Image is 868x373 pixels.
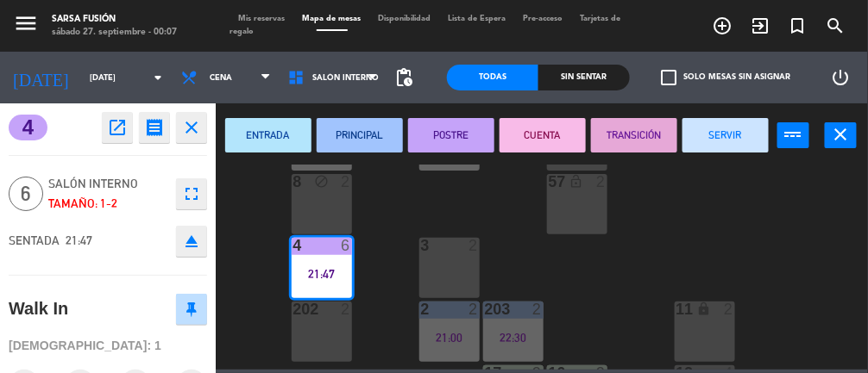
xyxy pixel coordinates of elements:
[102,112,133,143] button: open_in_new
[48,174,167,194] span: Salón interno
[830,67,851,88] i: power_settings_new
[591,118,677,152] button: TRANSICIÓN
[176,226,207,257] button: eject
[469,238,479,253] div: 2
[9,115,47,140] span: 4
[831,124,852,145] i: close
[440,15,515,22] span: Lista de Espera
[292,268,352,280] div: 21:47
[515,15,572,22] span: Pre-acceso
[314,174,329,189] i: block
[107,117,128,138] i: open_in_new
[697,302,712,316] i: lock
[9,233,60,247] span: SENTADA
[148,67,168,88] i: arrow_drop_down
[52,13,177,26] div: Sarsa Fusión
[341,302,351,317] div: 2
[66,233,92,247] span: 21:47
[230,15,621,35] span: Tarjetas de regalo
[341,238,351,253] div: 6
[724,302,734,317] div: 2
[469,302,479,317] div: 2
[682,118,769,152] button: SERVIR
[826,16,846,36] i: search
[825,122,857,148] button: close
[419,332,480,344] div: 21:00
[661,70,790,85] label: Solo mesas sin asignar
[176,112,207,143] button: close
[13,10,39,41] button: menu
[225,118,311,152] button: ENTRADA
[210,73,232,83] span: Cena
[294,15,370,22] span: Mapa de mesas
[569,174,584,189] i: lock_open
[532,302,543,317] div: 2
[549,174,550,190] div: 57
[408,118,494,152] button: POSTRE
[139,112,170,143] button: receipt
[181,183,202,204] i: fullscreen
[293,174,294,190] div: 8
[144,117,165,138] i: receipt
[181,231,202,252] i: eject
[230,15,294,22] span: Mis reservas
[181,117,202,138] i: close
[52,26,177,39] div: sábado 27. septiembre - 00:07
[661,70,676,85] span: check_box_outline_blank
[341,174,351,190] div: 2
[777,122,809,148] button: power_input
[712,16,733,36] i: add_circle_outline
[9,331,207,361] div: [DEMOGRAPHIC_DATA]: 1
[293,238,294,253] div: 4
[312,73,379,83] span: Salón interno
[596,174,607,190] div: 2
[293,302,294,317] div: 202
[393,67,414,88] span: pending_actions
[676,302,677,317] div: 11
[485,302,486,317] div: 203
[788,16,808,36] i: turned_in_not
[48,194,167,214] div: Tamaño: 1-2
[447,65,538,90] div: Todas
[370,15,440,22] span: Disponibilidad
[750,16,771,36] i: exit_to_app
[483,332,544,344] div: 22:30
[421,302,422,317] div: 2
[317,118,403,152] button: PRINCIPAL
[9,295,68,323] div: Walk In
[538,65,630,90] div: Sin sentar
[13,10,39,36] i: menu
[783,124,804,145] i: power_input
[9,177,43,211] span: 6
[421,238,422,253] div: 3
[500,118,586,152] button: CUENTA
[176,178,207,209] button: fullscreen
